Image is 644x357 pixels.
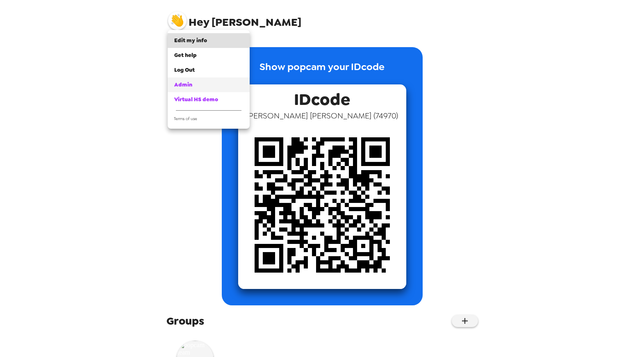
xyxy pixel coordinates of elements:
[174,116,197,121] span: Terms of use
[174,52,197,59] span: Get help
[174,96,218,103] span: Virtual HS demo
[174,66,195,73] span: Log Out
[174,37,207,44] span: Edit my info
[174,81,192,88] span: Admin
[168,114,250,125] a: Terms of use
